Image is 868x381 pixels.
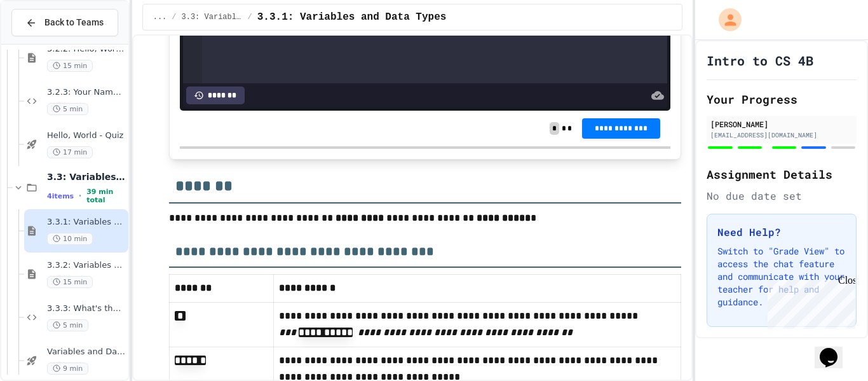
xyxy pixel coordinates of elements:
span: 3.3.1: Variables and Data Types [257,10,447,25]
span: 3.2.2: Hello, World! - Review [47,44,126,55]
span: 3.3: Variables and Data Types [47,171,126,183]
div: My Account [705,5,745,34]
span: 15 min [47,276,93,288]
span: 3.2.3: Your Name and Favorite Movie [47,87,126,98]
iframe: chat widget [763,275,855,329]
span: • [79,191,81,201]
span: 15 min [47,60,93,72]
span: 9 min [47,363,88,375]
div: [EMAIL_ADDRESS][DOMAIN_NAME] [710,130,853,140]
span: 3.3: Variables and Data Types [182,12,243,22]
button: Back to Teams [11,9,118,36]
div: Chat with us now!Close [5,5,88,81]
span: 3.3.3: What's the Type? [47,303,126,314]
span: 39 min total [86,188,126,204]
h2: Assignment Details [707,165,857,183]
span: 3.3.2: Variables and Data Types - Review [47,260,126,271]
div: [PERSON_NAME] [710,118,853,130]
span: Variables and Data types - quiz [47,347,126,357]
span: 3.3.1: Variables and Data Types [47,217,126,228]
span: Back to Teams [44,16,104,29]
span: / [172,12,176,22]
span: 5 min [47,103,88,115]
span: 10 min [47,233,93,245]
h1: Intro to CS 4B [707,52,813,69]
span: Hello, World - Quiz [47,130,126,141]
iframe: chat widget [815,330,855,368]
h3: Need Help? [717,225,846,240]
p: Switch to "Grade View" to access the chat feature and communicate with your teacher for help and ... [717,245,846,308]
span: ... [153,12,167,22]
span: 17 min [47,146,93,158]
span: 4 items [47,192,74,200]
div: No due date set [707,188,857,204]
span: 5 min [47,319,88,331]
h2: Your Progress [707,90,857,108]
span: / [248,12,252,22]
